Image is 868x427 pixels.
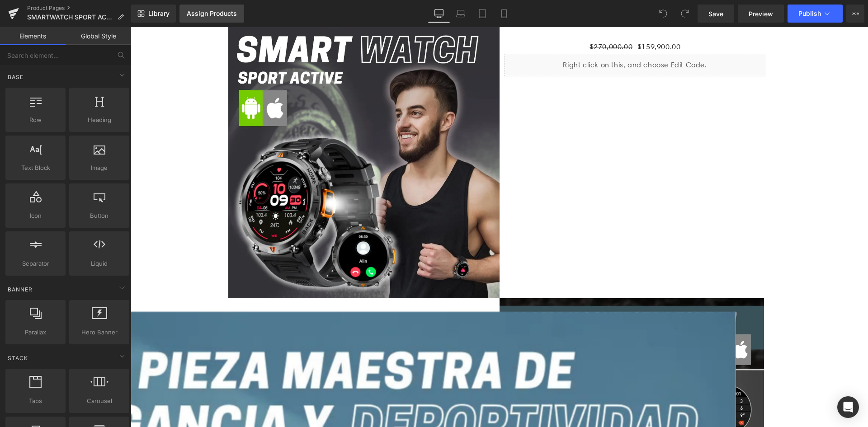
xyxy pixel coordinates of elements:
[428,5,450,23] a: Desktop
[7,73,24,81] span: Base
[676,5,694,23] button: Redo
[708,9,723,19] span: Save
[148,9,170,18] span: Library
[798,10,821,17] span: Publish
[187,10,237,17] div: Assign Products
[66,27,131,45] a: Global Style
[507,14,550,27] span: $159,900.00
[654,5,672,23] button: Undo
[27,14,114,21] span: SMARTWATCH SPORT ACTIVE
[8,163,63,173] span: Text Block
[8,211,63,221] span: Icon
[72,396,127,406] span: Carousel
[72,328,127,337] span: Hero Banner
[72,211,127,221] span: Button
[846,5,864,23] button: More
[459,15,502,24] span: $270,000.00
[72,115,127,125] span: Heading
[72,163,127,173] span: Image
[837,396,859,418] div: Open Intercom Messenger
[8,396,63,406] span: Tabs
[7,285,33,294] span: Banner
[493,5,515,23] a: Mobile
[749,9,773,19] span: Preview
[72,259,127,268] span: Liquid
[7,354,29,362] span: Stack
[8,328,63,337] span: Parallax
[788,5,843,23] button: Publish
[8,115,63,125] span: Row
[450,5,472,23] a: Laptop
[8,259,63,268] span: Separator
[27,5,131,12] a: Product Pages
[738,5,784,23] a: Preview
[472,5,493,23] a: Tablet
[131,5,176,23] a: New Library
